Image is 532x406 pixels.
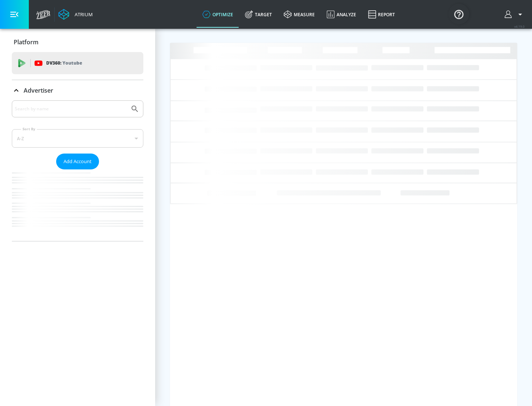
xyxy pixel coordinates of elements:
a: Report [362,1,401,28]
div: DV360: Youtube [12,52,143,74]
div: Platform [12,32,143,52]
a: measure [278,1,321,28]
div: Atrium [72,11,93,18]
p: Youtube [62,59,82,67]
span: v 4.19.0 [514,24,525,28]
a: Analyze [321,1,362,28]
p: Platform [14,38,38,46]
p: DV360: [46,59,82,67]
button: Open Resource Center [449,4,469,24]
div: Advertiser [12,80,143,101]
p: Advertiser [24,86,53,94]
div: A-Z [12,129,143,148]
nav: list of Advertiser [12,169,143,241]
a: optimize [197,1,239,28]
button: Add Account [56,154,99,169]
span: Add Account [64,157,92,166]
a: Target [239,1,278,28]
input: Search by name [15,104,127,114]
a: Atrium [58,9,93,20]
label: Sort By [21,127,37,131]
div: Advertiser [12,100,143,241]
